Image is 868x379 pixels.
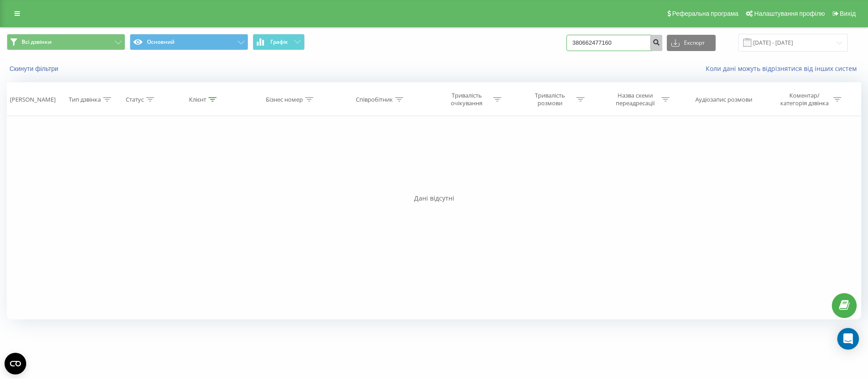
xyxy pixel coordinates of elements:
[189,96,206,103] div: Клієнт
[253,34,305,50] button: Графік
[126,96,144,103] div: Статус
[566,35,662,51] input: Пошук за номером
[356,96,393,103] div: Співробітник
[443,92,491,107] div: Тривалість очікування
[695,96,752,103] div: Аудіозапис розмови
[270,39,288,45] span: Графік
[69,96,101,103] div: Тип дзвінка
[667,35,716,51] button: Експорт
[754,10,825,17] span: Налаштування профілю
[5,353,26,374] button: Open CMP widget
[778,92,831,107] div: Коментар/категорія дзвінка
[266,96,303,103] div: Бізнес номер
[7,65,63,73] button: Скинути фільтри
[526,92,574,107] div: Тривалість розмови
[706,64,861,73] a: Коли дані можуть відрізнятися вiд інших систем
[837,328,859,350] div: Open Intercom Messenger
[7,194,861,203] div: Дані відсутні
[840,10,856,17] span: Вихід
[611,92,659,107] div: Назва схеми переадресації
[22,38,52,46] span: Всі дзвінки
[10,96,56,103] div: [PERSON_NAME]
[672,10,739,17] span: Реферальна програма
[130,34,248,50] button: Основний
[7,34,125,50] button: Всі дзвінки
